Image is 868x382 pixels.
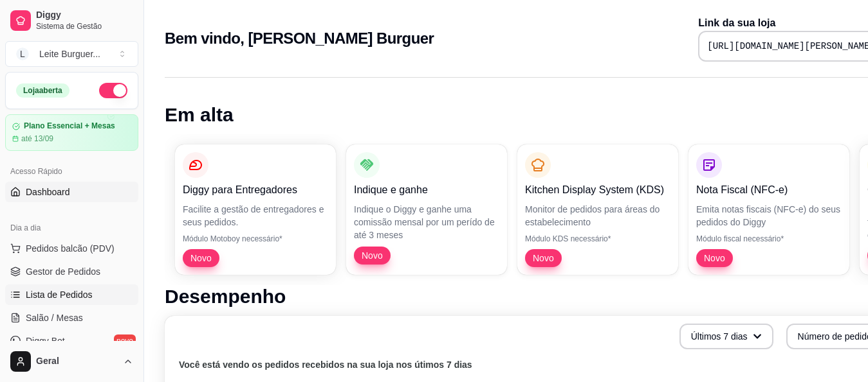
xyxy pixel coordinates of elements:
[5,114,138,151] a: Plano Essencial + Mesasaté 13/09
[36,10,133,21] span: Diggy
[36,356,118,367] span: Geral
[356,249,388,262] span: Novo
[525,182,670,198] p: Kitchen Display System (KDS)
[26,288,93,301] span: Lista de Pedidos
[5,5,138,36] a: DiggySistema de Gestão
[525,234,670,244] p: Módulo KDS necessário*
[5,284,138,305] a: Lista de Pedidos
[699,252,730,265] span: Novo
[99,83,127,98] button: Alterar Status
[26,186,70,198] span: Dashboard
[183,203,328,229] p: Facilite a gestão de entregadores e seus pedidos.
[5,161,138,182] div: Acesso Rápido
[346,144,507,275] button: Indique e ganheIndique o Diggy e ganhe uma comissão mensal por um perído de até 3 mesesNovo
[696,234,842,244] p: Módulo fiscal necessário*
[26,242,115,255] span: Pedidos balcão (PDV)
[26,265,100,278] span: Gestor de Pedidos
[5,238,138,259] button: Pedidos balcão (PDV)
[5,346,138,377] button: Geral
[183,182,328,198] p: Diggy para Entregadores
[5,261,138,282] a: Gestor de Pedidos
[5,41,138,67] button: Select a team
[179,360,472,370] text: Você está vendo os pedidos recebidos na sua loja nos útimos 7 dias
[696,203,842,229] p: Emita notas fiscais (NFC-e) do seus pedidos do Diggy
[688,144,849,275] button: Nota Fiscal (NFC-e)Emita notas fiscais (NFC-e) do seus pedidos do DiggyMódulo fiscal necessário*Novo
[16,83,69,98] div: Loja aberta
[36,21,133,31] span: Sistema de Gestão
[354,203,499,241] p: Indique o Diggy e ganhe uma comissão mensal por um perído de até 3 meses
[26,311,83,324] span: Salão / Mesas
[5,331,138,351] a: Diggy Botnovo
[165,28,434,49] h2: Bem vindo, [PERSON_NAME] Burguer
[354,182,499,198] p: Indique e ganhe
[175,144,336,275] button: Diggy para EntregadoresFacilite a gestão de entregadores e seus pedidos.Módulo Motoboy necessário...
[183,234,328,244] p: Módulo Motoboy necessário*
[26,334,65,347] span: Diggy Bot
[517,144,678,275] button: Kitchen Display System (KDS)Monitor de pedidos para áreas do estabelecimentoMódulo KDS necessário...
[528,252,559,265] span: Novo
[21,134,53,144] article: até 13/09
[39,48,100,60] div: Leite Burguer ...
[696,182,842,198] p: Nota Fiscal (NFC-e)
[5,182,138,202] a: Dashboard
[185,252,217,265] span: Novo
[5,218,138,238] div: Dia a dia
[16,48,29,60] span: L
[525,203,670,229] p: Monitor de pedidos para áreas do estabelecimento
[24,121,115,131] article: Plano Essencial + Mesas
[5,308,138,328] a: Salão / Mesas
[679,324,773,349] button: Últimos 7 dias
